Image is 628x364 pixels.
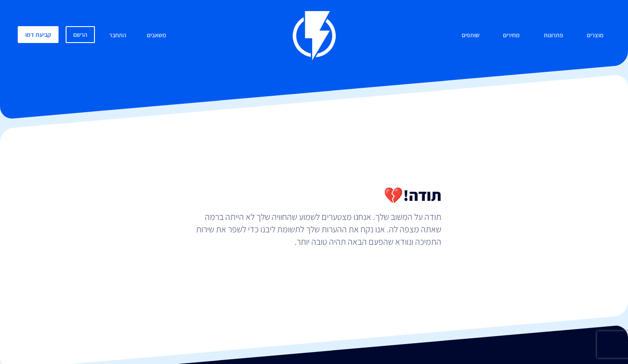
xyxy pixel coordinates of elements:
[18,26,59,43] a: קביעת דמו
[496,26,526,45] a: מחירים
[187,187,441,204] h2: תודה!💔
[537,26,570,45] a: פתרונות
[66,26,95,43] a: הרשם
[140,26,173,45] a: משאבים
[580,26,610,45] a: מוצרים
[455,26,486,45] a: שותפים
[187,211,441,248] p: תודה על המשוב שלך. אנחנו מצטערים לשמוע שהחוויה שלך לא הייתה ברמה שאתה מצפה לה. אנו נקח את ההערות ...
[102,26,133,45] a: התחבר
